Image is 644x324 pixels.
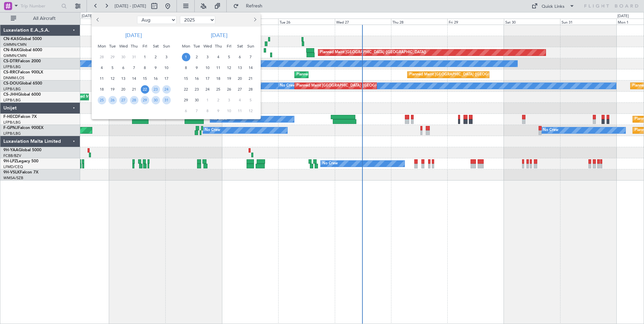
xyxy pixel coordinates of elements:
[119,64,128,72] span: 6
[139,52,150,62] div: 1-8-2025
[193,85,201,94] span: 23
[98,53,106,61] span: 28
[203,74,212,83] span: 17
[234,95,245,105] div: 4-10-2025
[118,84,129,95] div: 20-8-2025
[181,41,191,52] div: Mon
[191,95,202,105] div: 30-9-2025
[202,105,213,116] div: 8-10-2025
[191,41,202,52] div: Tue
[139,41,150,52] div: Fri
[245,73,256,84] div: 21-9-2025
[182,85,190,94] span: 22
[150,62,161,73] div: 9-8-2025
[234,41,245,52] div: Sat
[245,52,256,62] div: 7-9-2025
[225,64,233,72] span: 12
[107,73,118,84] div: 12-8-2025
[181,73,191,84] div: 15-9-2025
[193,74,201,83] span: 16
[139,84,150,95] div: 22-8-2025
[213,95,224,105] div: 2-10-2025
[234,73,245,84] div: 20-9-2025
[137,16,176,24] select: Select month
[234,52,245,62] div: 6-9-2025
[245,105,256,116] div: 12-10-2025
[202,84,213,95] div: 24-9-2025
[162,64,171,72] span: 10
[152,96,160,104] span: 30
[96,62,107,73] div: 4-8-2025
[236,74,244,83] span: 20
[203,96,212,104] span: 1
[214,74,223,83] span: 18
[182,64,190,72] span: 8
[193,96,201,104] span: 30
[108,53,117,61] span: 29
[150,52,161,62] div: 2-8-2025
[96,73,107,84] div: 11-8-2025
[213,105,224,116] div: 9-10-2025
[245,84,256,95] div: 28-9-2025
[234,62,245,73] div: 13-9-2025
[129,95,139,105] div: 28-8-2025
[152,53,160,61] span: 2
[118,73,129,84] div: 13-8-2025
[225,53,233,61] span: 5
[129,41,139,52] div: Thu
[247,96,255,104] span: 5
[162,85,171,94] span: 24
[108,64,117,72] span: 5
[234,84,245,95] div: 27-9-2025
[107,41,118,52] div: Tue
[141,53,149,61] span: 1
[213,41,224,52] div: Thu
[245,95,256,105] div: 5-10-2025
[191,84,202,95] div: 23-9-2025
[118,41,129,52] div: Wed
[247,74,255,83] span: 21
[191,105,202,116] div: 7-10-2025
[203,64,212,72] span: 10
[96,41,107,52] div: Mon
[193,64,201,72] span: 9
[236,53,244,61] span: 6
[225,107,233,115] span: 10
[129,73,139,84] div: 14-8-2025
[161,52,172,62] div: 3-8-2025
[152,64,160,72] span: 9
[181,62,191,73] div: 8-9-2025
[182,96,190,104] span: 29
[236,107,244,115] span: 11
[129,52,139,62] div: 31-7-2025
[139,62,150,73] div: 8-8-2025
[119,74,128,83] span: 13
[152,74,160,83] span: 16
[213,62,224,73] div: 11-9-2025
[224,52,234,62] div: 5-9-2025
[107,84,118,95] div: 19-8-2025
[96,52,107,62] div: 28-7-2025
[193,53,201,61] span: 2
[118,52,129,62] div: 30-7-2025
[118,62,129,73] div: 6-8-2025
[247,85,255,94] span: 28
[150,73,161,84] div: 16-8-2025
[180,16,215,24] select: Select year
[225,74,233,83] span: 19
[224,73,234,84] div: 19-9-2025
[129,62,139,73] div: 7-8-2025
[224,84,234,95] div: 26-9-2025
[225,85,233,94] span: 26
[150,84,161,95] div: 23-8-2025
[214,85,223,94] span: 25
[245,62,256,73] div: 14-9-2025
[245,41,256,52] div: Sun
[130,96,138,104] span: 28
[141,74,149,83] span: 15
[182,107,190,115] span: 6
[224,41,234,52] div: Fri
[161,62,172,73] div: 10-8-2025
[141,85,149,94] span: 22
[161,84,172,95] div: 24-8-2025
